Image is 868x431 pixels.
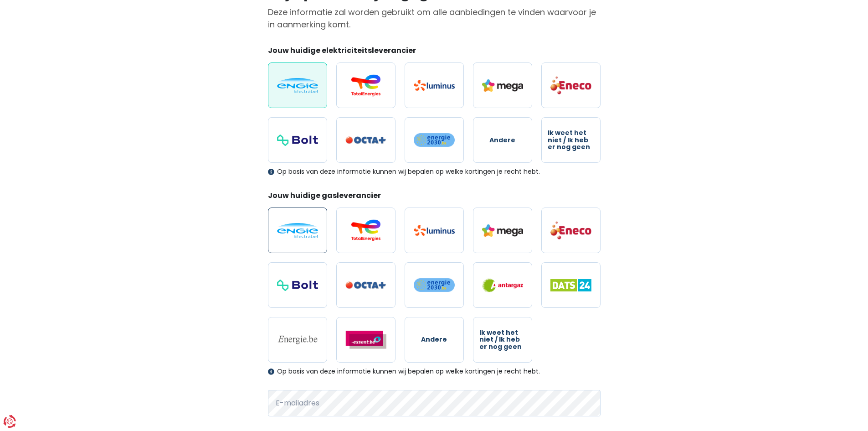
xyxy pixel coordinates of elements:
[277,78,318,93] img: Engie / Electrabel
[345,219,386,241] img: Total Energies / Lampiris
[479,329,526,350] span: Ik weet het niet / Ik heb er nog geen
[482,278,523,292] img: Antargaz
[414,225,455,236] img: Luminus
[482,79,523,92] img: Mega
[345,331,386,349] img: Essent
[550,76,591,95] img: Eneco
[268,168,601,176] div: Op basis van deze informatie kunnen wij bepalen op welke kortingen je recht hebt.
[268,190,601,204] legend: Jouw huidige gasleverancier
[421,336,447,343] span: Andere
[414,80,455,91] img: Luminus
[489,137,515,144] span: Andere
[268,45,601,59] legend: Jouw huidige elektriciteitsleverancier
[268,6,601,31] p: Deze informatie zal worden gebruikt om alle aanbiedingen te vinden waarvoor je in aanmerking komt.
[277,280,318,291] img: Bolt
[550,279,591,291] img: Dats 24
[268,368,601,375] div: Op basis van deze informatie kunnen wij bepalen op welke kortingen je recht hebt.
[414,133,455,147] img: Energie2030
[345,74,386,96] img: Total Energies / Lampiris
[482,224,523,237] img: Mega
[277,135,318,146] img: Bolt
[277,335,318,345] img: Energie.be
[345,281,386,289] img: Octa+
[414,278,455,292] img: Energie2030
[550,221,591,240] img: Eneco
[548,130,594,151] span: Ik weet het niet / Ik heb er nog geen
[277,223,318,238] img: Engie / Electrabel
[345,136,386,144] img: Octa+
